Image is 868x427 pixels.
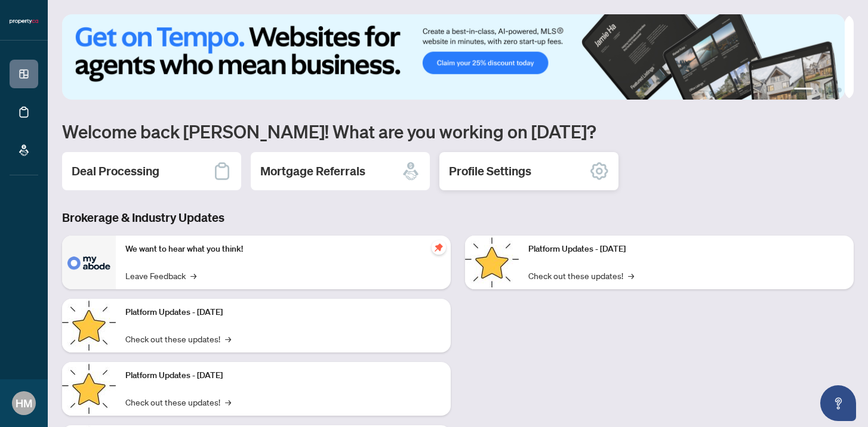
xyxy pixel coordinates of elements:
[16,395,32,411] span: HM
[125,269,196,282] a: Leave Feedback→
[837,88,842,92] button: 4
[62,120,854,143] h1: Welcome back [PERSON_NAME]! What are you working on [DATE]?
[125,243,441,256] p: We want to hear what you think!
[125,332,231,345] a: Check out these updates!→
[125,369,441,382] p: Platform Updates - [DATE]
[818,88,823,92] button: 2
[225,395,231,409] span: →
[465,236,519,289] img: Platform Updates - June 23, 2025
[820,385,856,421] button: Open asap
[125,306,441,319] p: Platform Updates - [DATE]
[827,88,832,92] button: 3
[528,243,844,256] p: Platform Updates - [DATE]
[72,163,159,180] h2: Deal Processing
[10,18,38,25] img: logo
[62,362,116,416] img: Platform Updates - July 21, 2025
[62,236,116,289] img: We want to hear what you think!
[794,88,813,92] button: 1
[190,269,196,282] span: →
[125,395,231,409] a: Check out these updates!→
[449,163,531,180] h2: Profile Settings
[62,209,854,226] h3: Brokerage & Industry Updates
[62,299,116,352] img: Platform Updates - September 16, 2025
[528,269,634,282] a: Check out these updates!→
[432,240,446,255] span: pushpin
[225,332,231,345] span: →
[260,163,365,180] h2: Mortgage Referrals
[62,14,845,100] img: Slide 0
[628,269,634,282] span: →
